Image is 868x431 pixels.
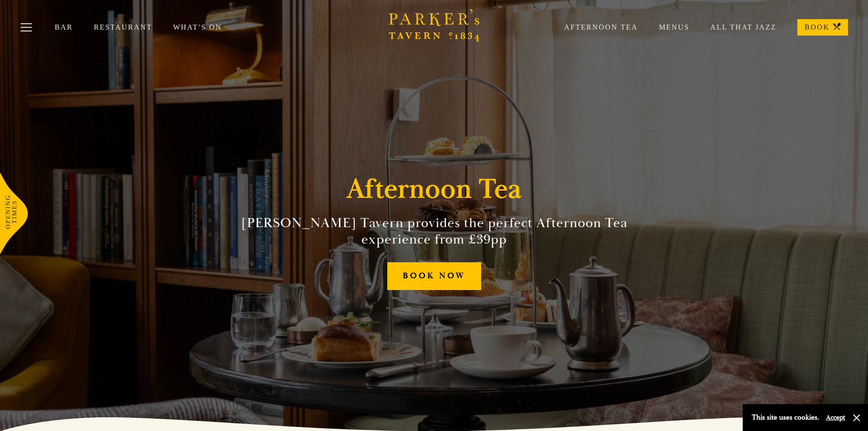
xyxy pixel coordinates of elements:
[226,215,642,248] h2: [PERSON_NAME] Tavern provides the perfect Afternoon Tea experience from £39pp
[852,413,861,422] button: Close and accept
[752,411,819,424] p: This site uses cookies.
[387,262,481,290] a: BOOK NOW
[826,413,845,422] button: Accept
[347,173,522,206] h1: Afternoon Tea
